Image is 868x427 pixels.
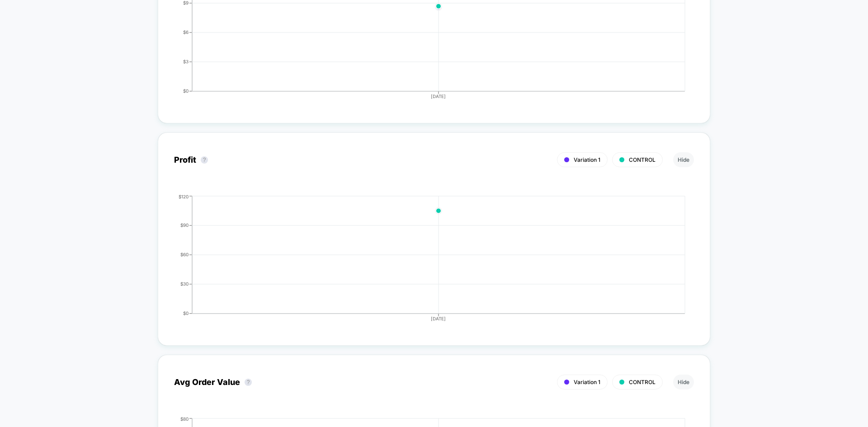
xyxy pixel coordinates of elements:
[180,281,189,286] tspan: $30
[183,59,189,64] tspan: $3
[180,222,189,228] tspan: $90
[180,416,189,421] tspan: $80
[673,375,694,389] button: Hide
[574,156,600,163] span: Variation 1
[180,252,189,257] tspan: $60
[245,379,252,386] button: ?
[629,379,656,385] span: CONTROL
[183,88,189,94] tspan: $0
[673,152,694,167] button: Hide
[179,193,189,199] tspan: $120
[431,94,446,99] tspan: [DATE]
[201,156,208,164] button: ?
[431,316,446,321] tspan: [DATE]
[183,310,189,316] tspan: $0
[574,379,600,385] span: Variation 1
[183,29,189,35] tspan: $6
[165,194,685,329] div: PROFIT
[629,156,656,163] span: CONTROL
